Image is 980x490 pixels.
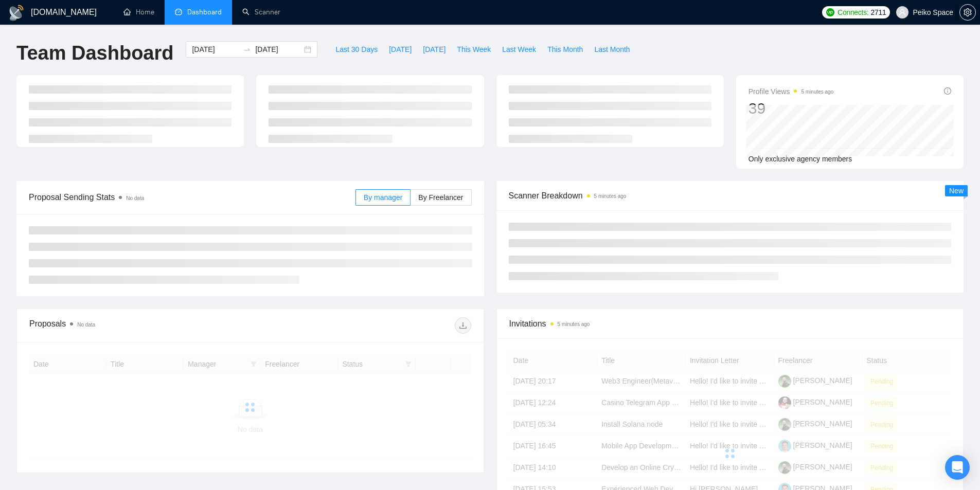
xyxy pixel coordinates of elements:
span: Invitations [509,317,951,330]
span: By manager [364,193,402,202]
button: This Month [542,41,589,58]
span: to [243,45,251,53]
span: This Week [457,44,491,55]
span: Last 30 Days [335,44,378,55]
span: Only exclusive agency members [749,155,852,163]
span: dashboard [175,8,182,15]
span: Last Month [594,44,630,55]
span: [DATE] [389,44,412,55]
button: [DATE] [383,41,417,58]
img: logo [8,5,25,21]
span: setting [960,8,975,16]
button: [DATE] [417,41,451,58]
span: No data [126,195,144,201]
span: By Freelancer [418,193,463,202]
span: Scanner Breakdown [509,189,952,202]
button: setting [959,4,976,21]
button: Last Week [496,41,542,58]
time: 5 minutes ago [801,89,833,95]
span: Proposal Sending Stats [29,191,355,204]
span: New [949,187,964,195]
span: Dashboard [187,8,222,16]
span: [DATE] [423,44,446,55]
button: This Week [451,41,496,58]
div: 39 [749,99,834,118]
img: upwork-logo.png [826,8,834,16]
span: swap-right [243,45,251,53]
span: Connects: [838,7,868,18]
a: searchScanner [242,8,280,16]
button: Last 30 Days [330,41,383,58]
span: Last Week [502,44,536,55]
span: 2711 [870,7,886,18]
a: setting [959,8,976,16]
button: Last Month [589,41,635,58]
a: homeHome [123,8,154,16]
span: This Month [547,44,583,55]
span: user [899,9,906,16]
div: Proposals [29,317,250,334]
span: info-circle [944,87,951,95]
span: Profile Views [749,85,834,98]
h1: Team Dashboard [16,41,173,65]
input: Start date [192,44,239,55]
time: 5 minutes ago [558,321,590,327]
time: 5 minutes ago [594,193,627,199]
span: No data [77,322,95,328]
input: End date [255,44,302,55]
div: Open Intercom Messenger [945,455,970,480]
